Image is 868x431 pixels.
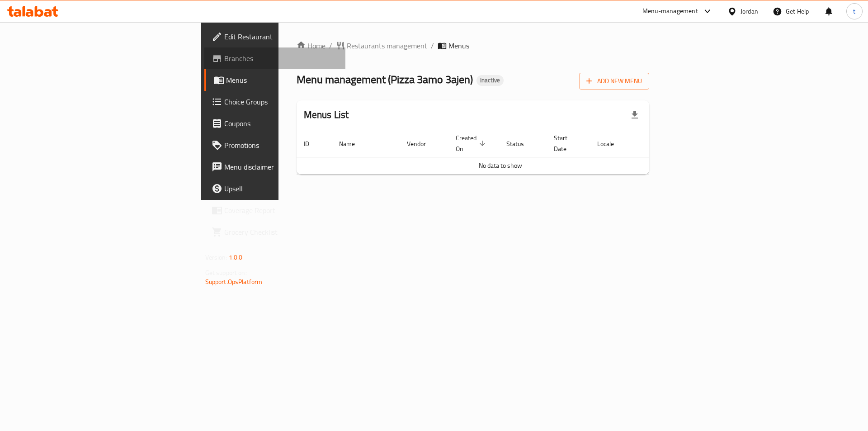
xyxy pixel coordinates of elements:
div: Jordan [741,6,758,16]
span: Start Date [554,133,579,154]
span: No data to show [479,160,522,171]
span: Name [339,138,367,149]
a: Upsell [204,178,346,199]
table: enhanced table [297,130,704,175]
span: Upsell [224,183,339,194]
span: Menu disclaimer [224,161,339,172]
a: Restaurants management [336,40,427,51]
span: Coupons [224,118,339,129]
span: Created On [456,133,488,154]
span: 1.0.0 [229,251,243,263]
span: Branches [224,53,339,64]
span: Status [506,138,536,149]
div: Inactive [476,75,504,86]
div: Menu-management [642,6,698,17]
span: Edit Restaurant [224,31,339,42]
span: Get support on: [205,267,247,279]
h2: Menus List [304,108,349,122]
span: Choice Groups [224,96,339,107]
span: Promotions [224,140,339,151]
li: / [431,40,434,51]
a: Promotions [204,134,346,156]
a: Coupons [204,113,346,134]
span: Grocery Checklist [224,227,339,237]
a: Grocery Checklist [204,221,346,243]
span: Version: [205,251,227,263]
span: Inactive [476,76,504,84]
span: Locale [597,138,626,149]
span: Coverage Report [224,205,339,216]
span: Add New Menu [586,76,642,87]
a: Menu disclaimer [204,156,346,178]
span: Restaurants management [347,40,427,51]
th: Actions [637,130,704,157]
span: ID [304,138,321,149]
nav: breadcrumb [297,40,650,51]
span: Menus [226,75,339,85]
a: Menus [204,69,346,91]
a: Edit Restaurant [204,26,346,47]
a: Branches [204,47,346,69]
a: Coverage Report [204,199,346,221]
span: Vendor [407,138,438,149]
a: Support.OpsPlatform [205,276,263,288]
span: Menu management ( Pizza 3amo 3ajen ) [297,69,473,90]
button: Add New Menu [579,73,649,90]
span: t [853,6,855,16]
a: Choice Groups [204,91,346,113]
span: Menus [448,40,469,51]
